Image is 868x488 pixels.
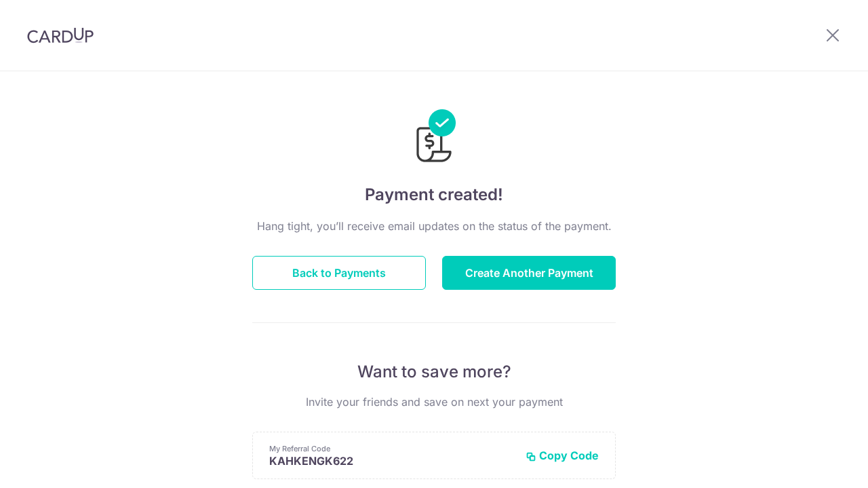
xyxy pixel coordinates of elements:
[252,218,616,234] p: Hang tight, you’ll receive email updates on the status of the payment.
[252,256,426,290] button: Back to Payments
[526,449,599,462] button: Copy Code
[269,443,515,454] p: My Referral Code
[27,27,94,43] img: CardUp
[252,183,616,207] h4: Payment created!
[442,256,616,290] button: Create Another Payment
[252,394,616,410] p: Invite your friends and save on next your payment
[412,109,456,166] img: Payments
[252,361,616,383] p: Want to save more?
[269,454,515,468] p: KAHKENGK622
